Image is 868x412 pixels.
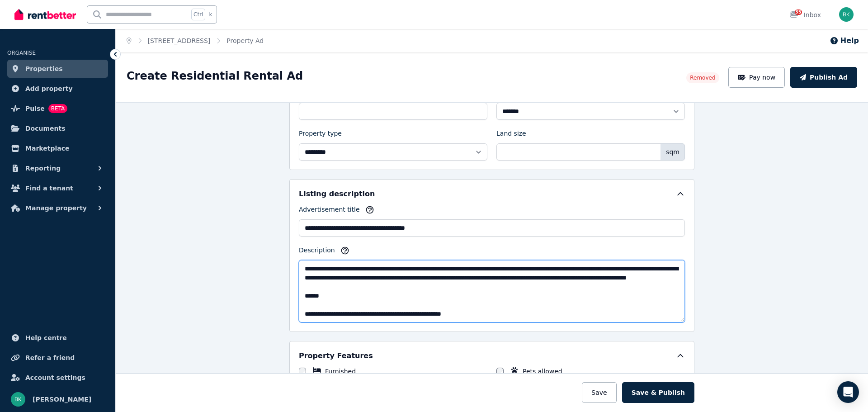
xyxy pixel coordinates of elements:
label: Description [299,246,335,258]
img: bella karapetian [839,7,854,22]
button: Publish Ad [790,67,857,88]
a: Add property [7,80,108,98]
span: Refer a friend [25,352,75,363]
button: Manage property [7,199,108,217]
a: Documents [7,119,108,137]
button: Help [830,35,859,46]
label: Advertisement title [299,205,360,218]
button: Save [582,382,616,403]
div: Inbox [789,10,821,19]
span: Reporting [25,163,61,174]
span: ORGANISE [7,50,36,56]
span: Pulse [25,103,45,114]
h1: Create Residential Rental Ad [127,69,303,83]
span: Ctrl [191,9,205,20]
button: Reporting [7,159,108,177]
img: bella karapetian [11,392,25,407]
h5: Listing description [299,189,375,199]
label: Furnished [325,367,356,376]
label: Pets allowed [523,367,562,376]
a: Marketplace [7,139,108,157]
span: 35 [795,9,802,15]
span: Find a tenant [25,183,73,194]
a: [STREET_ADDRESS] [148,37,211,44]
span: Properties [25,63,63,74]
button: Find a tenant [7,179,108,197]
a: Property Ad [226,37,264,44]
span: Removed [690,74,715,81]
span: BETA [48,104,67,113]
h5: Property Features [299,350,373,361]
img: RentBetter [14,8,76,21]
span: Manage property [25,203,87,213]
a: Properties [7,60,108,78]
label: Property type [299,129,342,142]
span: Marketplace [25,143,69,154]
span: Account settings [25,372,85,383]
a: Help centre [7,329,108,347]
nav: Breadcrumb [116,29,274,52]
button: Save & Publish [622,382,694,403]
div: Open Intercom Messenger [837,381,859,403]
a: PulseBETA [7,99,108,118]
span: Add property [25,83,73,94]
span: Help centre [25,332,67,343]
span: k [209,11,212,18]
a: Refer a friend [7,349,108,367]
span: [PERSON_NAME] [33,394,91,405]
span: Documents [25,123,66,134]
button: Pay now [728,67,785,88]
label: Land size [496,129,526,142]
a: Account settings [7,369,108,387]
